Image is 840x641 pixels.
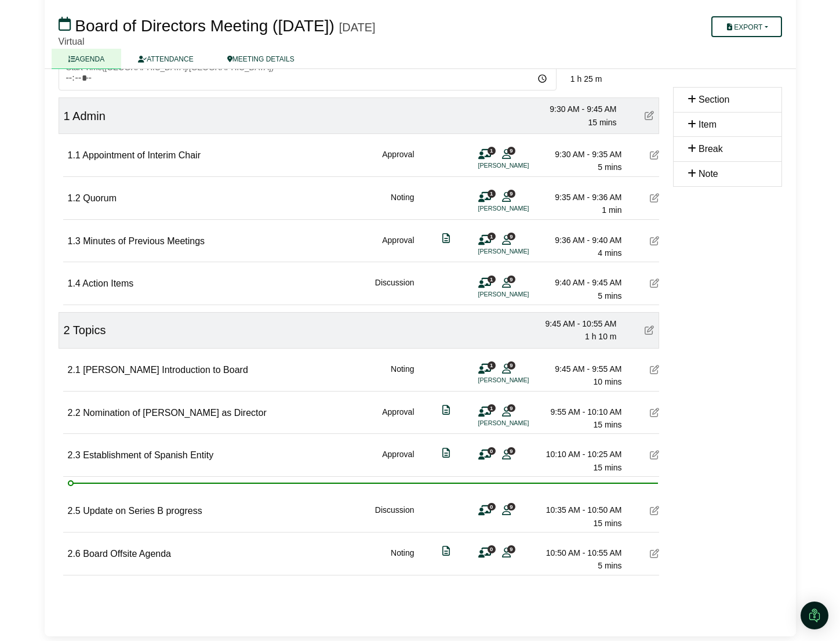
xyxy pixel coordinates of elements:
[391,191,414,217] div: Noting
[382,448,414,474] div: Approval
[72,110,106,122] span: Admin
[83,450,213,460] span: Establishment of Spanish Entity
[507,233,515,240] span: 9
[83,236,205,246] span: Minutes of Previous Meetings
[339,20,376,34] div: [DATE]
[541,504,622,516] div: 10:35 AM - 10:50 AM
[64,110,70,122] span: 1
[68,408,81,418] span: 2.2
[382,405,414,432] div: Approval
[507,147,515,154] span: 9
[478,247,565,256] li: [PERSON_NAME]
[68,450,81,460] span: 2.3
[598,291,621,300] span: 5 mins
[68,236,81,246] span: 1.3
[375,504,414,530] div: Discussion
[488,503,496,510] span: 0
[82,150,201,160] span: Appointment of Interim Chair
[598,162,621,172] span: 5 mins
[59,37,85,46] span: Virtual
[541,448,622,461] div: 10:10 AM - 10:25 AM
[507,276,515,283] span: 9
[536,103,617,115] div: 9:30 AM - 9:45 AM
[598,561,621,570] span: 5 mins
[585,332,616,341] span: 1 h 10 m
[541,234,622,247] div: 9:36 AM - 9:40 AM
[488,276,496,283] span: 1
[64,324,70,336] span: 2
[507,190,515,197] span: 9
[83,365,248,375] span: [PERSON_NAME] Introduction to Board
[541,191,622,204] div: 9:35 AM - 9:36 AM
[488,404,496,412] span: 1
[699,119,717,129] span: Item
[801,602,828,629] div: Open Intercom Messenger
[391,546,414,573] div: Noting
[541,276,622,289] div: 9:40 AM - 9:45 AM
[593,420,621,429] span: 15 mins
[68,278,81,288] span: 1.4
[478,204,565,213] li: [PERSON_NAME]
[121,49,210,69] a: ATTENDANCE
[68,365,81,375] span: 2.1
[375,276,414,302] div: Discussion
[588,118,616,127] span: 15 mins
[488,361,496,369] span: 1
[382,234,414,260] div: Approval
[598,248,621,258] span: 4 mins
[541,405,622,418] div: 9:55 AM - 10:10 AM
[83,549,171,559] span: Board Offsite Agenda
[83,193,117,203] span: Quorum
[488,190,496,197] span: 1
[68,150,81,160] span: 1.1
[83,506,202,516] span: Update on Series B progress
[83,408,267,418] span: Nomination of [PERSON_NAME] as Director
[507,503,515,510] span: 9
[82,278,133,288] span: Action Items
[382,148,414,174] div: Approval
[541,148,622,161] div: 9:30 AM - 9:35 AM
[602,205,621,215] span: 1 min
[507,361,515,369] span: 9
[75,17,334,35] span: Board of Directors Meeting ([DATE])
[699,144,723,154] span: Break
[488,147,496,154] span: 1
[68,193,81,203] span: 1.2
[541,363,622,375] div: 9:45 AM - 9:55 AM
[210,49,311,69] a: MEETING DETAILS
[507,447,515,455] span: 9
[478,375,565,385] li: [PERSON_NAME]
[507,545,515,553] span: 9
[478,289,565,299] li: [PERSON_NAME]
[478,418,565,428] li: [PERSON_NAME]
[593,463,621,472] span: 15 mins
[52,49,122,69] a: AGENDA
[699,95,729,104] span: Section
[570,74,602,84] span: 1 h 25 m
[488,545,496,553] span: 0
[541,546,622,559] div: 10:50 AM - 10:55 AM
[699,169,718,179] span: Note
[711,16,781,37] button: Export
[68,506,81,516] span: 2.5
[488,447,496,455] span: 0
[391,363,414,389] div: Noting
[68,549,81,559] span: 2.6
[73,324,106,336] span: Topics
[593,377,621,386] span: 10 mins
[488,233,496,240] span: 1
[478,161,565,171] li: [PERSON_NAME]
[507,404,515,412] span: 9
[593,519,621,528] span: 15 mins
[536,317,617,330] div: 9:45 AM - 10:55 AM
